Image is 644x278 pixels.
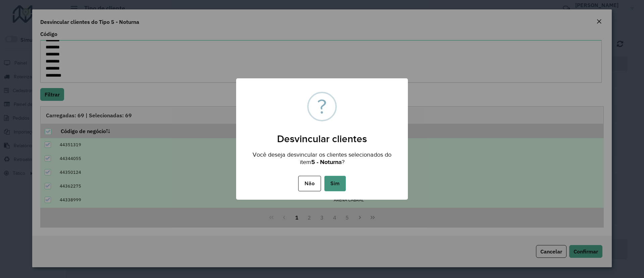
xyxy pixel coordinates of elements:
[236,145,408,167] div: Você deseja desvincular os clientes selecionados do item ?
[317,93,327,120] div: ?
[324,176,346,191] button: Sim
[311,159,342,165] strong: 5 - Noturna
[236,125,408,145] h2: Desvincular clientes
[298,176,321,191] button: Não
